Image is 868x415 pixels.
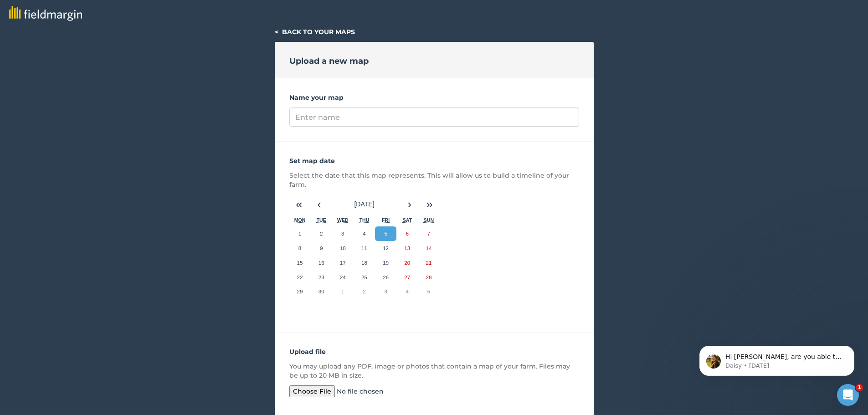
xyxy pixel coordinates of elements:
[289,157,335,165] strong: Set map date
[396,256,418,270] button: September 20, 2025
[289,195,309,215] button: «
[375,270,396,285] button: September 26, 2025
[375,226,396,241] button: September 5, 2025
[354,256,375,270] button: September 18, 2025
[318,274,324,280] abbr: September 23, 2025
[311,256,332,270] button: September 16, 2025
[406,288,409,294] abbr: October 4, 2025
[275,28,355,36] a: < Back to your maps
[375,241,396,256] button: September 12, 2025
[426,260,431,266] abbr: September 21, 2025
[384,231,387,236] abbr: September 5, 2025
[403,217,412,223] abbr: Saturday
[354,284,375,299] button: October 2, 2025
[427,231,430,236] abbr: September 7, 2025
[686,327,868,390] iframe: Intercom notifications message
[298,245,301,251] abbr: September 8, 2025
[311,241,332,256] button: September 9, 2025
[418,256,439,270] button: September 21, 2025
[354,241,375,256] button: September 11, 2025
[311,284,332,299] button: September 30, 2025
[418,270,439,285] button: September 28, 2025
[289,284,311,299] button: September 29, 2025
[332,256,354,270] button: September 17, 2025
[332,270,354,285] button: September 24, 2025
[332,241,354,256] button: September 10, 2025
[856,384,863,391] span: 1
[337,217,349,223] abbr: Wednesday
[426,274,431,280] abbr: September 28, 2025
[311,226,332,241] button: September 2, 2025
[309,195,329,215] button: ‹
[383,274,389,280] abbr: September 26, 2025
[361,245,367,251] abbr: September 11, 2025
[294,217,306,223] abbr: Monday
[289,362,579,380] p: You may upload any PDF, image or photos that contain a map of your farm. Files may be up to 20 MB...
[341,231,344,236] abbr: September 3, 2025
[318,260,324,266] abbr: September 16, 2025
[375,284,396,299] button: October 3, 2025
[289,256,311,270] button: September 15, 2025
[404,245,410,251] abbr: September 13, 2025
[363,231,365,236] abbr: September 4, 2025
[289,108,579,127] input: Enter name
[317,217,326,223] abbr: Tuesday
[383,245,389,251] abbr: September 12, 2025
[418,226,439,241] button: September 7, 2025
[318,288,324,294] abbr: September 30, 2025
[360,217,370,223] abbr: Thursday
[289,241,311,256] button: September 8, 2025
[418,241,439,256] button: September 14, 2025
[427,288,430,294] abbr: October 5, 2025
[396,226,418,241] button: September 6, 2025
[424,217,434,223] abbr: Sunday
[426,245,431,251] abbr: September 14, 2025
[375,256,396,270] button: September 19, 2025
[361,274,367,280] abbr: September 25, 2025
[354,200,374,208] span: [DATE]
[404,260,410,266] abbr: September 20, 2025
[297,288,303,294] abbr: September 29, 2025
[332,226,354,241] button: September 3, 2025
[289,226,311,241] button: September 1, 2025
[289,93,579,102] label: Name your map
[340,260,346,266] abbr: September 17, 2025
[332,284,354,299] button: October 1, 2025
[420,195,440,215] button: »
[340,274,346,280] abbr: September 24, 2025
[396,284,418,299] button: October 4, 2025
[9,6,82,21] img: fieldmargin logo
[354,226,375,241] button: September 4, 2025
[384,288,387,294] abbr: October 3, 2025
[396,241,418,256] button: September 13, 2025
[400,195,420,215] button: ›
[289,270,311,285] button: September 22, 2025
[406,231,409,236] abbr: September 6, 2025
[383,260,389,266] abbr: September 19, 2025
[311,270,332,285] button: September 23, 2025
[340,245,346,251] abbr: September 10, 2025
[289,171,579,189] p: Select the date that this map represents. This will allow us to build a timeline of your farm.
[289,348,326,356] strong: Upload file
[396,270,418,285] button: September 27, 2025
[298,231,301,236] abbr: September 1, 2025
[382,217,390,223] abbr: Friday
[354,270,375,285] button: September 25, 2025
[289,55,369,67] h2: Upload a new map
[320,231,323,236] abbr: September 2, 2025
[297,260,303,266] abbr: September 15, 2025
[297,274,303,280] abbr: September 22, 2025
[329,195,400,215] button: [DATE]
[837,384,859,406] iframe: Intercom live chat
[320,245,323,251] abbr: September 9, 2025
[404,274,410,280] abbr: September 27, 2025
[363,288,365,294] abbr: October 2, 2025
[361,260,367,266] abbr: September 18, 2025
[341,288,344,294] abbr: October 1, 2025
[418,284,439,299] button: October 5, 2025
